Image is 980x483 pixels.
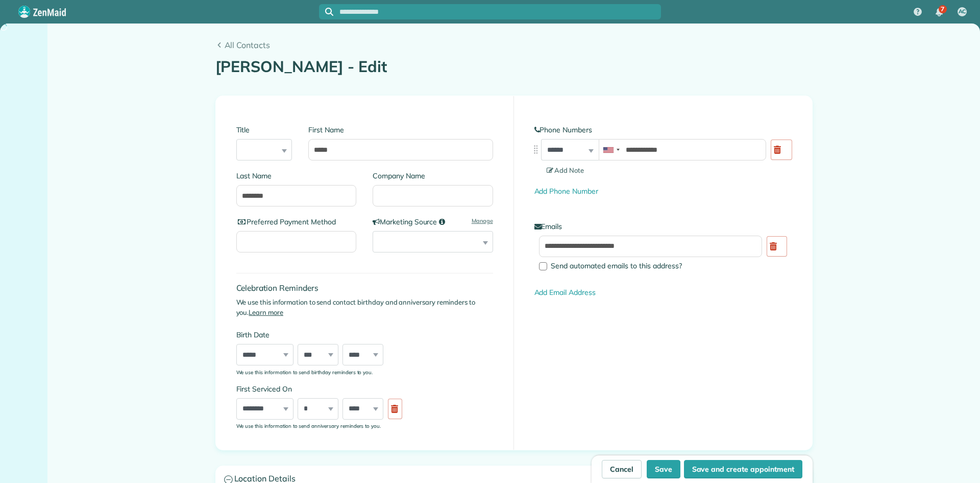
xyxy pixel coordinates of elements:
[236,384,407,394] label: First Serviced On
[551,261,682,270] span: Send automated emails to this address?
[530,144,541,155] img: drag_indicator-119b368615184ecde3eda3c64c821f6cf29d3e2b97b89ee44bc31753036683e5.png
[941,5,944,13] span: 7
[599,140,623,160] div: United States: +1
[225,39,813,51] span: All Contacts
[959,8,966,16] span: AC
[236,369,373,375] sub: We use this information to send birthday reminders to you.
[684,460,802,478] button: Save and create appointment
[236,423,381,429] sub: We use this information to send anniversary reminders to you.
[534,221,792,232] label: Emails
[236,330,407,340] label: Birth Date
[928,1,950,24] div: 7 unread notifications
[547,166,584,174] span: Add Note
[602,460,642,478] a: Cancel
[308,125,493,135] label: First Name
[325,8,333,16] svg: Focus search
[236,125,292,135] label: Title
[236,217,357,227] label: Preferred Payment Method
[236,284,493,292] h4: Celebration Reminders
[319,8,333,16] button: Focus search
[215,39,813,51] a: All Contacts
[534,187,598,196] a: Add Phone Number
[373,171,493,181] label: Company Name
[236,297,493,317] p: We use this information to send contact birthday and anniversary reminders to you.
[647,460,680,478] button: Save
[249,308,283,316] a: Learn more
[534,125,792,135] label: Phone Numbers
[472,217,493,225] a: Manage
[534,288,596,297] a: Add Email Address
[236,171,357,181] label: Last Name
[215,58,813,75] h1: [PERSON_NAME] - Edit
[373,217,493,227] label: Marketing Source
